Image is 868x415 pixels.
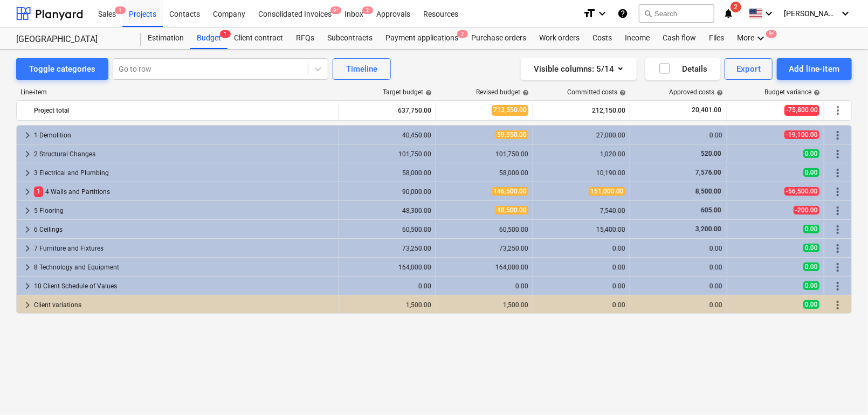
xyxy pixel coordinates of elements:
div: Budget variance [764,88,820,96]
div: Estimation [141,27,190,49]
span: keyboard_arrow_right [21,185,34,198]
span: keyboard_arrow_right [21,242,34,255]
span: keyboard_arrow_right [21,167,34,179]
div: 1,500.00 [440,301,528,309]
a: Files [702,27,731,49]
i: keyboard_arrow_down [754,32,767,45]
span: 59,550.00 [495,130,528,139]
a: Payment applications2 [379,27,465,49]
span: More actions [831,223,844,236]
div: 101,750.00 [343,150,431,158]
div: 60,500.00 [440,226,528,233]
a: Subcontracts [321,27,379,49]
span: 0.00 [803,168,819,177]
div: 0.00 [343,282,431,290]
div: 0.00 [635,132,722,139]
div: 10,190.00 [538,169,625,177]
div: 48,300.00 [343,207,431,215]
div: Approved costs [669,88,723,96]
div: 164,000.00 [440,264,528,271]
div: 212,150.00 [538,102,625,119]
span: 0.00 [803,149,819,158]
span: More actions [831,299,844,312]
div: 637,750.00 [343,102,431,119]
span: 146,500.00 [492,187,528,196]
div: 1 Demolition [34,127,334,144]
span: 2 [457,30,468,38]
span: keyboard_arrow_right [21,261,34,274]
span: 0.00 [803,300,819,309]
span: -75,800.00 [784,105,819,115]
a: Budget1 [190,27,228,49]
div: 10 Client Schedule of Values [34,278,334,295]
div: 7,540.00 [538,207,625,215]
div: 0.00 [538,301,625,309]
div: [GEOGRAPHIC_DATA] [16,34,128,45]
div: Details [658,62,707,76]
a: RFQs [290,27,321,49]
span: 0.00 [803,262,819,271]
button: Add line-item [777,58,852,80]
div: 58,000.00 [440,169,528,177]
iframe: Chat Widget [814,363,868,415]
span: More actions [831,185,844,198]
i: format_size [583,7,596,20]
span: More actions [831,280,844,293]
div: Line-item [16,88,340,96]
div: 60,500.00 [343,226,431,233]
div: Revised budget [476,88,529,96]
span: [PERSON_NAME] [784,9,838,18]
div: 40,450.00 [343,132,431,139]
div: 7 Furniture and Fixtures [34,240,334,257]
span: More actions [831,242,844,255]
span: 520.00 [700,150,722,157]
div: 90,000.00 [343,188,431,196]
div: 8 Technology and Equipment [34,259,334,276]
span: 3,200.00 [694,225,722,233]
span: keyboard_arrow_right [21,129,34,142]
i: keyboard_arrow_down [596,7,609,20]
span: 48,500.00 [495,206,528,215]
a: Purchase orders [465,27,533,49]
span: 0.00 [803,244,819,252]
div: 1,500.00 [343,301,431,309]
div: 0.00 [440,282,528,290]
div: Target budget [383,88,432,96]
div: 15,400.00 [538,226,625,233]
div: 73,250.00 [440,245,528,252]
span: 20,401.00 [691,106,722,115]
button: Details [645,58,720,80]
span: 1 [34,186,43,197]
span: keyboard_arrow_right [21,299,34,312]
button: Timeline [333,58,391,80]
div: Project total [34,102,334,119]
span: 0.00 [803,225,819,233]
span: More actions [831,167,844,179]
span: More actions [831,129,844,142]
div: Costs [586,27,618,49]
div: 1,020.00 [538,150,625,158]
div: Budget [190,27,228,49]
div: Timeline [346,62,377,76]
span: help [714,89,723,96]
a: Cash flow [656,27,702,49]
div: 101,750.00 [440,150,528,158]
span: help [811,89,820,96]
div: Client variations [34,296,334,314]
i: Knowledge base [617,7,628,20]
button: Search [639,4,714,23]
div: 0.00 [538,282,625,290]
div: Export [736,62,761,76]
div: Add line-item [789,62,840,76]
div: 58,000.00 [343,169,431,177]
a: Client contract [228,27,290,49]
div: 4 Walls and Partitions [34,183,334,200]
span: 2 [731,2,741,12]
span: help [520,89,529,96]
a: Income [618,27,656,49]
